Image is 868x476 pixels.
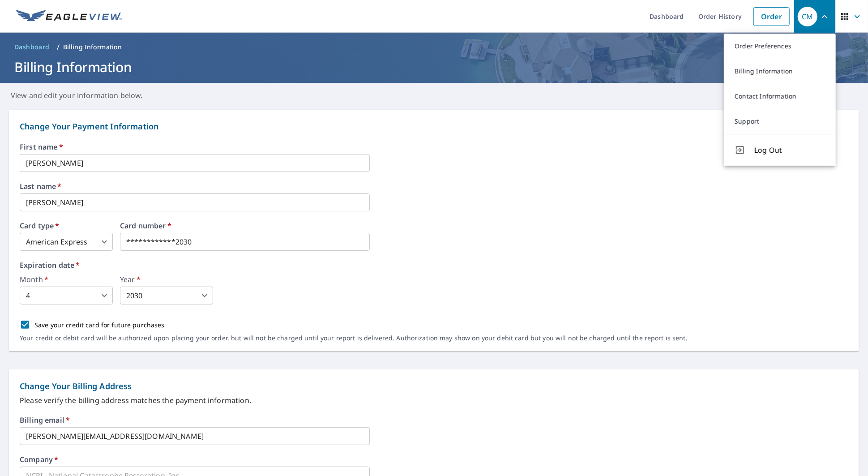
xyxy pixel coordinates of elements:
button: Log Out [724,134,836,166]
p: Billing Information [63,43,122,51]
img: EV Logo [16,10,122,23]
li: / [57,42,60,52]
span: Log Out [754,145,825,155]
label: Last name [20,183,848,190]
a: Order Preferences [724,34,836,59]
label: Billing email [20,416,70,424]
label: Year [120,276,213,283]
p: Change Your Billing Address [20,380,848,392]
p: Change Your Payment Information [20,120,848,133]
div: 4 [20,287,113,304]
p: Save your credit card for future purchases [34,320,165,330]
div: 2030 [120,287,213,304]
div: American Express [20,233,113,251]
p: Your credit or debit card will be authorized upon placing your order, but will not be charged unt... [20,334,688,342]
a: Billing Information [724,59,836,84]
h1: Billing Information [11,58,857,76]
nav: breadcrumb [11,40,857,54]
label: Expiration date [20,262,848,269]
label: First name [20,143,848,150]
label: Month [20,276,113,283]
label: Card number [120,222,370,229]
div: CM [798,7,817,26]
a: Support [724,109,836,134]
label: Company [20,456,58,463]
a: Contact Information [724,84,836,109]
label: Card type [20,222,113,229]
a: Order [753,7,790,26]
span: Dashboard [14,43,50,51]
p: Please verify the billing address matches the payment information. [20,395,848,406]
a: Dashboard [11,40,53,54]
